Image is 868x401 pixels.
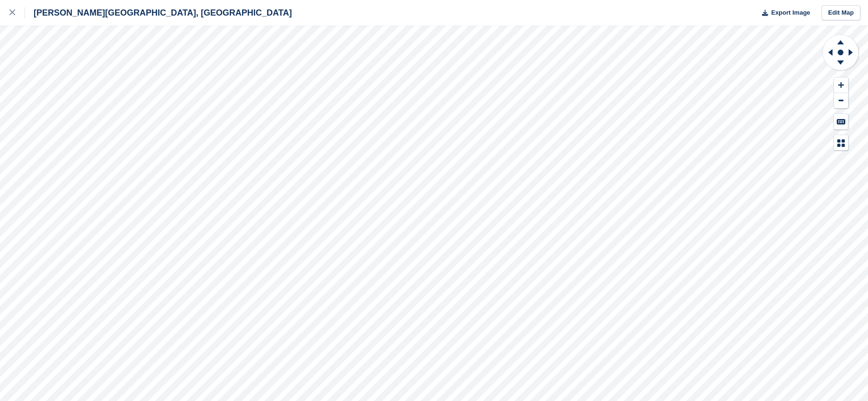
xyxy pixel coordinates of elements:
button: Zoom Out [834,93,848,109]
div: [PERSON_NAME][GEOGRAPHIC_DATA], [GEOGRAPHIC_DATA] [25,7,292,18]
a: Edit Map [822,5,860,21]
button: Export Image [756,5,810,21]
span: Export Image [771,8,810,17]
button: Map Legend [834,135,848,151]
button: Keyboard Shortcuts [834,114,848,129]
button: Zoom In [834,77,848,93]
